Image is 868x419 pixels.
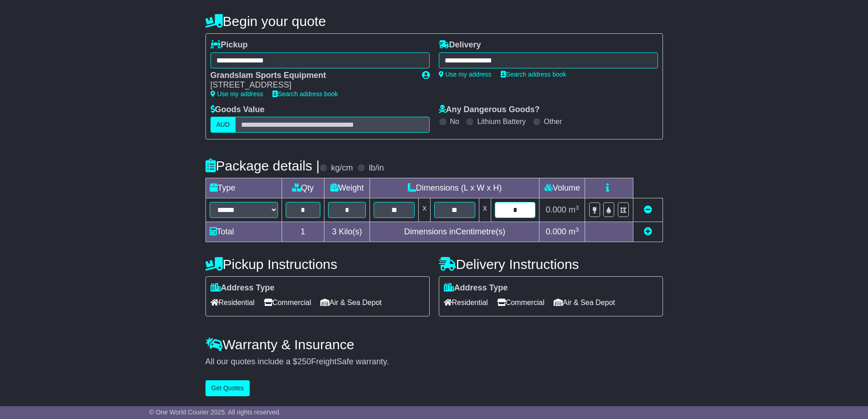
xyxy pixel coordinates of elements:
h4: Package details | [205,158,320,173]
td: 1 [282,222,324,242]
label: Address Type [211,283,275,293]
sup: 3 [575,226,579,233]
span: Air & Sea Depot [554,295,615,310]
td: Qty [282,178,324,198]
span: m [569,227,579,236]
span: Air & Sea Depot [320,295,382,310]
label: lb/in [369,163,384,173]
span: m [569,205,579,214]
a: Add new item [644,227,652,236]
td: Dimensions (L x W x H) [370,178,539,198]
label: Lithium Battery [477,117,526,126]
label: kg/cm [331,163,353,173]
td: Type [205,178,282,198]
h4: Warranty & Insurance [205,337,663,352]
a: Search address book [272,90,338,98]
h4: Delivery Instructions [439,257,663,272]
label: Address Type [444,283,508,293]
label: Any Dangerous Goods? [439,105,540,115]
label: Delivery [439,40,481,50]
span: Residential [444,295,488,310]
td: Total [205,222,282,242]
label: Pickup [211,40,248,50]
td: Volume [539,178,585,198]
td: x [419,198,431,222]
h4: Pickup Instructions [205,257,430,272]
span: Commercial [264,295,311,310]
div: Grandslam Sports Equipment [211,71,413,81]
div: All our quotes include a $ FreightSafe warranty. [205,357,663,367]
span: © One World Courier 2025. All rights reserved. [149,409,281,416]
span: Residential [211,295,255,310]
h4: Begin your quote [205,14,663,29]
span: 0.000 [546,227,566,236]
td: Kilo(s) [324,222,370,242]
label: AUD [211,117,236,133]
span: 0.000 [546,205,566,214]
sup: 3 [575,204,579,211]
span: 250 [298,357,311,366]
span: Commercial [497,295,544,310]
label: No [450,117,459,126]
td: Weight [324,178,370,198]
div: [STREET_ADDRESS] [211,80,413,90]
td: x [479,198,491,222]
a: Remove this item [644,205,652,214]
a: Search address book [501,71,566,78]
td: Dimensions in Centimetre(s) [370,222,539,242]
a: Use my address [211,90,263,98]
label: Other [544,117,562,126]
button: Get Quotes [205,380,250,396]
label: Goods Value [211,105,265,115]
span: 3 [332,227,336,236]
a: Use my address [439,71,492,78]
